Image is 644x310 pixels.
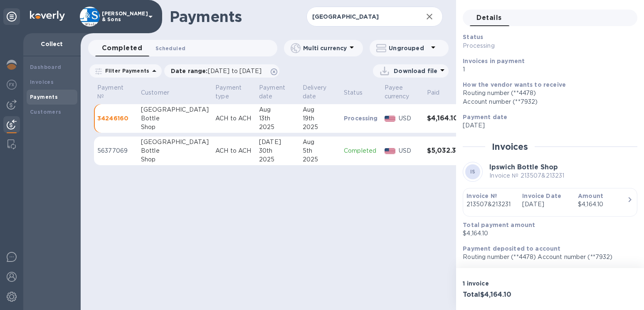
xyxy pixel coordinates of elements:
[463,253,631,261] p: Routing number (**4478) Account number (**7932)
[463,89,631,98] div: Routing number (**4478)
[303,44,347,52] p: Multi currency
[215,83,252,101] span: Payment type
[141,146,209,155] div: Bottle
[141,138,209,146] div: [GEOGRAPHIC_DATA]
[385,148,396,154] img: USD
[30,94,58,100] b: Payments
[30,64,62,70] b: Dashboard
[427,88,440,97] p: Paid
[102,11,143,22] p: [PERSON_NAME] & Sons
[303,146,337,155] div: 5th
[522,200,571,209] p: [DATE]
[215,114,252,123] p: ACH to ACH
[97,146,134,155] p: 56377069
[578,193,603,199] b: Amount
[141,88,169,97] p: Customer
[463,245,560,252] b: Payment deposited to account
[470,168,476,175] b: IS
[463,188,637,217] button: Invoice №213507&213231Invoice Date[DATE]Amount$4,164.10
[427,147,459,155] h3: $5,032.31
[463,222,535,228] b: Total payment amount
[578,200,627,209] div: $4,164.10
[97,83,123,101] p: Payment №
[463,279,547,288] p: 1 invoice
[492,142,528,152] h2: Invoices
[141,105,209,114] div: [GEOGRAPHIC_DATA]
[385,83,420,101] span: Payee currency
[215,146,252,155] p: ACH to ACH
[385,116,396,122] img: USD
[463,291,547,299] h3: Total $4,164.10
[463,229,631,238] p: $4,164.10
[394,67,437,75] p: Download file
[30,109,62,115] b: Customers
[427,88,451,97] span: Paid
[259,114,296,123] div: 13th
[259,123,296,132] div: 2025
[463,41,575,50] p: Processing
[344,88,373,97] span: Status
[399,146,420,155] p: USD
[303,105,337,114] div: Aug
[30,79,54,85] b: Invoices
[389,44,428,52] p: Ungrouped
[102,67,149,74] p: Filter Payments
[155,44,185,53] span: Scheduled
[303,114,337,123] div: 19th
[259,146,296,155] div: 30th
[141,114,209,123] div: Bottle
[463,98,631,106] div: Account number (**7932)
[141,88,180,97] span: Customer
[259,83,296,101] span: Payment date
[463,34,483,40] b: Status
[303,138,337,146] div: Aug
[427,115,459,122] h3: $4,164.10
[97,114,134,122] p: 34246160
[466,200,516,209] p: 213507&213231
[303,83,326,101] p: Delivery date
[463,114,507,120] b: Payment date
[30,40,74,48] p: Collect
[303,155,337,164] div: 2025
[489,171,564,180] p: Invoice № 213507&213231
[3,8,20,25] div: Unpin categories
[259,155,296,164] div: 2025
[259,138,296,146] div: [DATE]
[141,155,209,164] div: Shop
[344,88,363,97] p: Status
[259,83,285,101] p: Payment date
[463,65,631,74] p: 1
[489,163,558,171] b: Ipswich Bottle Shop
[141,123,209,132] div: Shop
[171,67,266,75] p: Date range :
[7,80,17,90] img: Foreign exchange
[208,68,262,74] span: [DATE] to [DATE]
[102,42,142,54] span: Completed
[463,81,566,88] b: How the vendor wants to receive
[259,105,296,114] div: Aug
[164,64,279,78] div: Date range:[DATE] to [DATE]
[170,8,306,25] h1: Payments
[385,83,410,101] p: Payee currency
[476,12,501,24] span: Details
[30,11,65,21] img: Logo
[463,121,631,130] p: [DATE]
[303,83,337,101] span: Delivery date
[303,123,337,132] div: 2025
[97,83,134,101] span: Payment №
[522,193,561,199] b: Invoice Date
[344,114,378,122] p: Processing
[466,193,497,199] b: Invoice №
[399,114,420,123] p: USD
[344,146,378,155] p: Completed
[215,83,242,101] p: Payment type
[463,58,525,64] b: Invoices in payment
